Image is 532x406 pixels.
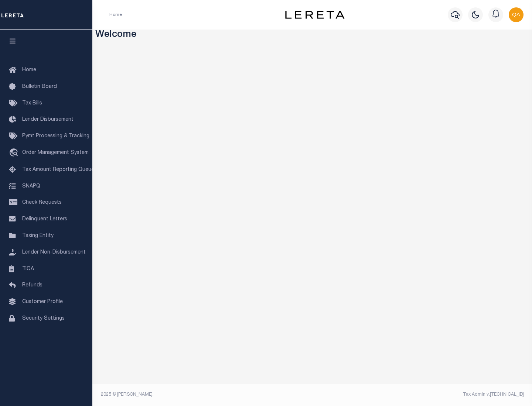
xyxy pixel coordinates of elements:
div: 2025 © [PERSON_NAME]. [95,391,313,398]
span: Delinquent Letters [22,217,67,222]
img: svg+xml;base64,PHN2ZyB4bWxucz0iaHR0cDovL3d3dy53My5vcmcvMjAwMC9zdmciIHBvaW50ZXItZXZlbnRzPSJub25lIi... [509,7,524,22]
span: Taxing Entity [22,233,54,238]
span: Order Management System [22,150,89,155]
span: Refunds [22,283,42,288]
h3: Welcome [95,30,529,41]
span: Tax Bills [22,101,42,106]
span: Security Settings [22,316,65,321]
img: logo-dark.svg [285,11,344,19]
span: Check Requests [22,200,62,205]
span: Lender Non-Disbursement [22,250,86,255]
span: Bulletin Board [22,84,57,89]
i: travel_explore [9,148,21,158]
span: TIQA [22,266,34,271]
span: Home [22,68,36,73]
span: Pymt Processing & Tracking [22,134,89,139]
span: Customer Profile [22,299,63,304]
li: Home [109,11,122,18]
div: Tax Admin v.[TECHNICAL_ID] [318,391,524,398]
span: Tax Amount Reporting Queue [22,167,94,172]
span: Lender Disbursement [22,117,74,122]
span: SNAPQ [22,183,40,189]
